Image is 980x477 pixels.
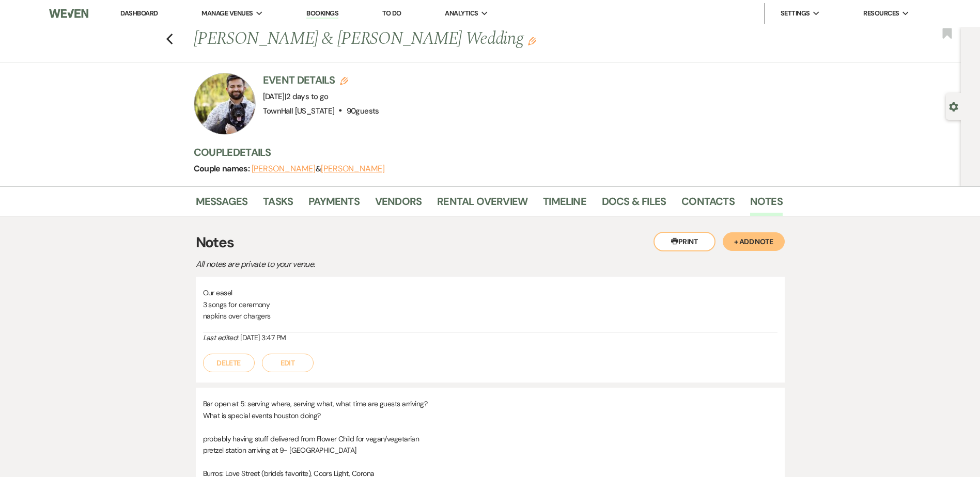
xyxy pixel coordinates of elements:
[543,193,586,216] a: Timeline
[375,193,422,216] a: Vendors
[654,232,715,251] button: Print
[321,165,385,173] button: [PERSON_NAME]
[681,193,735,216] a: Contacts
[203,332,777,343] div: [DATE] 3:47 PM
[203,299,777,310] p: 3 songs for ceremony
[723,232,785,251] button: + Add Note
[308,193,360,216] a: Payments
[203,398,777,409] p: Bar open at 5: serving where, serving what, what time are guests arriving?
[286,91,328,102] span: 2 days to go
[750,193,783,216] a: Notes
[347,106,379,116] span: 90 guests
[201,8,253,19] span: Manage Venues
[263,106,335,116] span: TownHall [US_STATE]
[196,232,785,253] h3: Notes
[382,9,401,18] a: To Do
[194,27,657,52] h1: [PERSON_NAME] & [PERSON_NAME] Wedding
[306,9,338,19] a: Bookings
[263,193,293,216] a: Tasks
[445,8,478,19] span: Analytics
[194,163,252,174] span: Couple names:
[949,101,958,111] button: Open lead details
[263,73,379,87] h3: Event Details
[196,193,248,216] a: Messages
[263,91,329,102] span: [DATE]
[120,9,158,18] a: Dashboard
[781,8,810,19] span: Settings
[262,354,314,372] button: Edit
[196,258,557,271] p: All notes are private to your venue.
[252,165,316,173] button: [PERSON_NAME]
[528,36,536,45] button: Edit
[203,410,777,421] p: What is special events houston doing?
[194,145,772,160] h3: Couple Details
[203,287,777,298] p: Our easel
[203,433,777,444] p: probably having stuff delivered from Flower Child for vegan/vegetarian
[252,164,385,174] span: &
[203,333,239,342] i: Last edited:
[203,444,777,456] p: pretzel station arriving at 9- [GEOGRAPHIC_DATA]
[49,3,88,24] img: Weven Logo
[203,354,255,372] button: Delete
[285,91,329,102] span: |
[863,8,899,19] span: Resources
[203,310,777,322] p: napkins over chargers
[602,193,666,216] a: Docs & Files
[437,193,527,216] a: Rental Overview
